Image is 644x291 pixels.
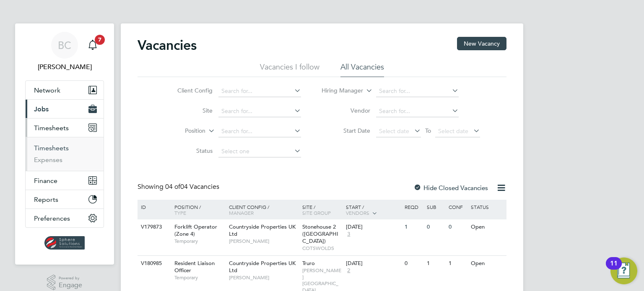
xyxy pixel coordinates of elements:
div: 1 [425,256,447,271]
span: Type [174,209,186,216]
span: Network [34,86,60,94]
label: Position [157,127,205,135]
span: Preferences [34,214,70,222]
span: COTSWOLDS [302,245,342,252]
label: Start Date [322,127,370,134]
input: Search for... [218,85,301,97]
span: Finance [34,177,57,185]
button: Finance [26,171,104,190]
span: 04 Vacancies [165,183,219,191]
span: Briony Carr [25,62,104,72]
span: Engage [59,282,82,289]
div: Open [469,256,505,271]
span: 2 [346,267,351,274]
span: Forklift Operator (Zone 4) [174,223,217,237]
span: Reports [34,196,58,203]
div: [DATE] [346,260,400,267]
span: Countryside Properties UK Ltd [229,223,296,237]
label: Status [164,147,213,155]
span: 3 [346,231,351,238]
div: 11 [610,263,618,274]
li: All Vacancies [340,62,384,77]
span: Truro [302,260,315,267]
input: Select one [218,146,301,157]
span: [PERSON_NAME] [229,238,298,245]
a: BC[PERSON_NAME] [25,32,104,72]
span: 04 of [165,183,180,191]
div: V179873 [139,219,168,235]
input: Search for... [218,126,301,137]
span: Temporary [174,238,225,245]
div: Position / [168,200,227,220]
div: Status [469,200,505,214]
img: spheresolutions-logo-retina.png [44,236,85,250]
button: Reports [26,190,104,209]
div: ID [139,200,168,214]
span: Jobs [34,105,49,113]
a: Timesheets [34,144,69,152]
button: Jobs [26,100,104,118]
span: [PERSON_NAME] [229,274,298,281]
span: Site Group [302,209,331,216]
div: [DATE] [346,224,400,231]
span: To [423,125,434,136]
h2: Vacancies [138,37,197,54]
div: 0 [447,219,468,235]
span: Manager [229,209,254,216]
div: 1 [447,256,468,271]
div: 0 [402,256,424,271]
div: Start / [344,200,402,221]
div: Reqd [402,200,424,214]
div: Showing [138,183,221,191]
nav: Main navigation [15,23,114,265]
button: Timesheets [26,118,104,137]
span: Select date [379,127,409,135]
div: Conf [447,200,468,214]
a: Powered byEngage [47,275,83,291]
div: Timesheets [26,137,104,171]
span: 7 [95,35,105,45]
div: Sub [425,200,447,214]
a: 7 [84,32,101,59]
button: Preferences [26,209,104,227]
div: Client Config / [227,200,300,220]
span: Resident Liaison Officer [174,260,215,274]
span: Countryside Properties UK Ltd [229,260,296,274]
span: Select date [438,127,468,135]
label: Vendor [322,107,370,114]
label: Site [164,107,213,114]
li: Vacancies I follow [260,62,319,77]
span: Stonehouse 2 ([GEOGRAPHIC_DATA]) [302,223,338,245]
span: Timesheets [34,124,69,132]
label: Client Config [164,87,213,94]
input: Search for... [376,85,459,97]
div: 0 [425,219,447,235]
div: V180985 [139,256,168,271]
input: Search for... [376,106,459,117]
label: Hide Closed Vacancies [413,184,488,192]
span: BC [58,40,71,51]
input: Search for... [218,106,301,117]
span: Vendors [346,209,369,216]
button: New Vacancy [457,37,506,50]
label: Hiring Manager [315,87,363,95]
a: Go to home page [25,236,104,250]
span: Powered by [59,275,82,282]
span: Temporary [174,274,225,281]
div: Site / [300,200,344,220]
button: Network [26,81,104,99]
button: Open Resource Center, 11 new notifications [610,258,637,284]
div: 1 [402,219,424,235]
a: Expenses [34,156,62,164]
div: Open [469,219,505,235]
